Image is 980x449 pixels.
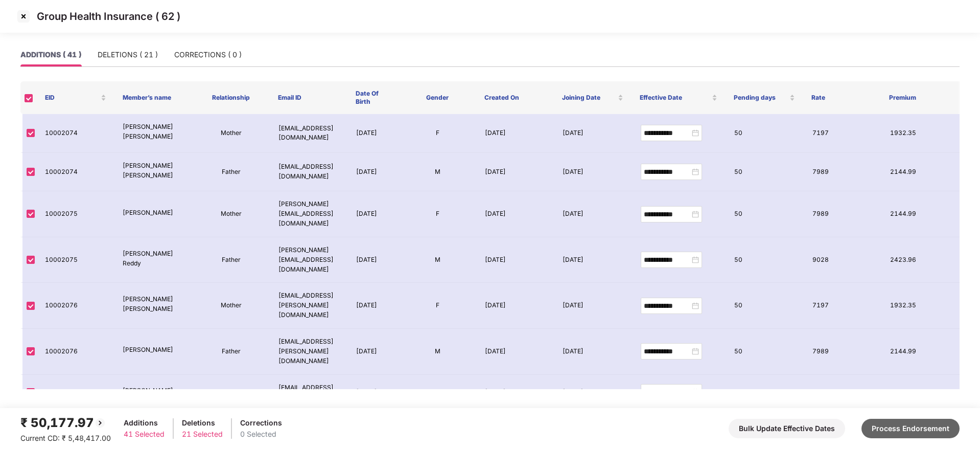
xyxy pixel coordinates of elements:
th: Relationship [192,81,270,114]
td: 2423.96 [882,237,960,283]
td: [DATE] [348,237,399,283]
td: [PERSON_NAME][EMAIL_ADDRESS][DOMAIN_NAME] [270,191,348,237]
p: [PERSON_NAME] [123,208,184,218]
div: ADDITIONS ( 41 ) [20,49,81,60]
td: [DATE] [348,191,399,237]
td: [DATE] [477,153,554,192]
td: [PERSON_NAME][EMAIL_ADDRESS][DOMAIN_NAME] [270,237,348,283]
td: 50 [726,191,804,237]
td: 50 [726,153,804,192]
p: [PERSON_NAME] [PERSON_NAME] [123,161,184,181]
td: [DATE] [348,329,399,375]
td: 2144.99 [882,329,960,375]
th: Created On [476,81,554,114]
td: [DATE] [477,114,554,153]
th: EID [37,81,114,114]
td: 2144.99 [882,191,960,237]
td: Father [192,329,270,375]
td: M [399,153,477,192]
td: [DATE] [348,375,399,411]
button: Process Endorsement [861,419,960,438]
td: 10002074 [37,153,114,192]
th: Email ID [270,81,347,114]
th: Pending days [726,81,803,114]
td: 50 [726,329,804,375]
th: Member’s name [114,81,192,114]
td: 10002075 [37,191,114,237]
td: 1932.35 [882,375,960,411]
td: [DATE] [348,153,399,192]
span: Effective Date [640,94,710,102]
td: M [399,329,477,375]
td: 10002076 [37,329,114,375]
span: Joining Date [562,94,616,102]
img: svg+xml;base64,PHN2ZyBpZD0iQmFjay0yMHgyMCIgeG1sbnM9Imh0dHA6Ly93d3cudzMub3JnLzIwMDAvc3ZnIiB3aWR0aD... [94,417,106,429]
td: 7989 [804,153,882,192]
p: Group Health Insurance ( 62 ) [37,10,180,23]
span: Current CD: ₹ 5,48,417.00 [20,434,111,442]
td: [DATE] [477,329,554,375]
td: F [399,114,477,153]
td: [DATE] [554,153,632,192]
button: Bulk Update Effective Dates [729,419,845,438]
td: Mother [192,114,270,153]
td: Mother [192,283,270,329]
span: Pending days [734,94,787,102]
td: F [399,375,477,411]
th: Gender [399,81,476,114]
td: [EMAIL_ADDRESS][DOMAIN_NAME] [270,375,348,411]
th: Effective Date [632,81,726,114]
td: F [399,191,477,237]
td: [EMAIL_ADDRESS][PERSON_NAME][DOMAIN_NAME] [270,329,348,375]
td: 7197 [804,375,882,411]
td: M [399,237,477,283]
td: [EMAIL_ADDRESS][PERSON_NAME][DOMAIN_NAME] [270,283,348,329]
p: [PERSON_NAME] [PERSON_NAME] [123,122,184,142]
td: 2144.99 [882,153,960,192]
th: Rate [803,81,881,114]
td: 7197 [804,283,882,329]
img: svg+xml;base64,PHN2ZyBpZD0iQ3Jvc3MtMzJ4MzIiIHhtbG5zPSJodHRwOi8vd3d3LnczLm9yZy8yMDAwL3N2ZyIgd2lkdG... [15,8,32,25]
th: Date Of Birth [347,81,399,114]
td: 10002076 [37,283,114,329]
td: [DATE] [554,191,632,237]
td: [DATE] [477,191,554,237]
p: [PERSON_NAME] [123,345,184,355]
p: [PERSON_NAME] [PERSON_NAME] [123,295,184,314]
td: [DATE] [348,283,399,329]
th: Joining Date [554,81,632,114]
td: 10002074 [37,114,114,153]
td: 7989 [804,329,882,375]
p: [PERSON_NAME] [123,386,184,396]
td: [DATE] [477,237,554,283]
div: Deletions [182,417,223,429]
td: [DATE] [554,114,632,153]
td: [DATE] [477,375,554,411]
div: Additions [124,417,165,429]
td: 7989 [804,191,882,237]
td: [DATE] [554,283,632,329]
td: [DATE] [554,329,632,375]
td: [DATE] [477,283,554,329]
td: Father [192,237,270,283]
div: Corrections [240,417,282,429]
td: 9028 [804,237,882,283]
td: 7197 [804,114,882,153]
td: [EMAIL_ADDRESS][DOMAIN_NAME] [270,153,348,192]
td: 50 [726,114,804,153]
div: DELETIONS ( 21 ) [98,49,158,60]
td: [DATE] [554,237,632,283]
th: Premium [881,81,959,114]
td: [EMAIL_ADDRESS][DOMAIN_NAME] [270,114,348,153]
td: Mother [192,375,270,411]
div: CORRECTIONS ( 0 ) [174,49,242,60]
p: [PERSON_NAME] Reddy [123,249,184,268]
div: ₹ 50,177.97 [20,413,111,433]
td: Mother [192,191,270,237]
td: 50 [726,375,804,411]
div: 0 Selected [240,429,282,440]
td: 50 [726,237,804,283]
div: 41 Selected [124,429,165,440]
td: 10002077 [37,375,114,411]
td: Father [192,153,270,192]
